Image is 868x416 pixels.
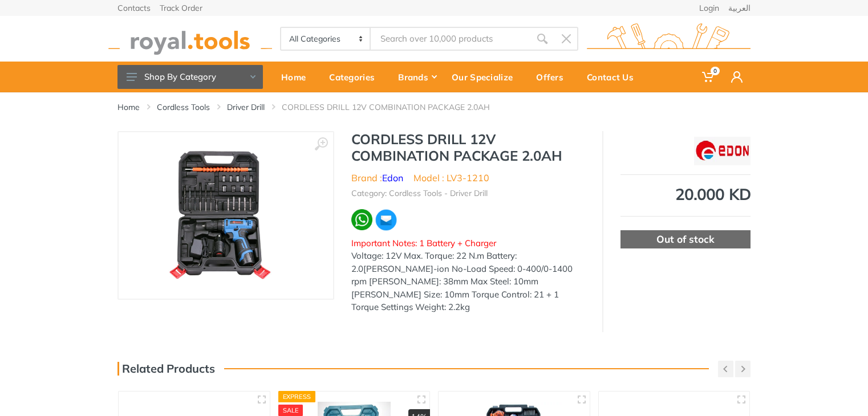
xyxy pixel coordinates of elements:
div: Offers [528,65,579,89]
a: Offers [528,62,579,92]
img: ma.webp [375,209,398,231]
button: Shop By Category [117,65,263,89]
h1: CORDLESS DRILL 12V COMBINATION PACKAGE 2.0AH [351,131,585,164]
a: Track Order [160,4,202,12]
div: Voltage: 12V Max. Torque: 22 N.m Battery: 2.0[PERSON_NAME]-ion No-Load Speed: 0-400/0-1400 rpm [P... [351,237,585,314]
a: Home [117,101,140,113]
a: Contact Us [579,62,649,92]
a: العربية [728,4,751,12]
div: Out of stock [620,230,751,248]
a: Categories [321,62,390,92]
a: Login [699,4,719,12]
nav: breadcrumb [117,101,751,113]
img: Royal Tools - CORDLESS DRILL 12V COMBINATION PACKAGE 2.0AH [155,144,296,287]
input: Site search [371,27,530,51]
a: Edon [382,172,403,183]
li: Category: Cordless Tools - Driver Drill [351,187,488,199]
div: Express [278,391,316,402]
img: royal.tools Logo [108,23,272,55]
div: Contact Us [579,65,649,89]
img: Edon [694,137,751,165]
div: Categories [321,65,390,89]
a: Cordless Tools [157,101,210,113]
select: Category [281,28,371,50]
div: Brands [390,65,444,89]
a: Home [273,62,321,92]
a: Our Specialize [444,62,528,92]
div: SALE [278,405,303,416]
div: Home [273,65,321,89]
span: 0 [711,67,720,75]
span: Important Notes: 1 Battery + Charger [351,238,496,248]
a: Driver Drill [227,101,265,113]
li: Model : LV3-1210 [413,171,489,185]
img: royal.tools Logo [587,23,751,55]
img: wa.webp [351,209,372,230]
div: Our Specialize [444,65,528,89]
li: Brand : [351,171,403,185]
div: 20.000 KD [620,186,751,202]
a: 0 [694,62,723,92]
a: Contacts [117,4,151,12]
h3: Related Products [117,362,215,376]
li: CORDLESS DRILL 12V COMBINATION PACKAGE 2.0AH [282,101,507,113]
